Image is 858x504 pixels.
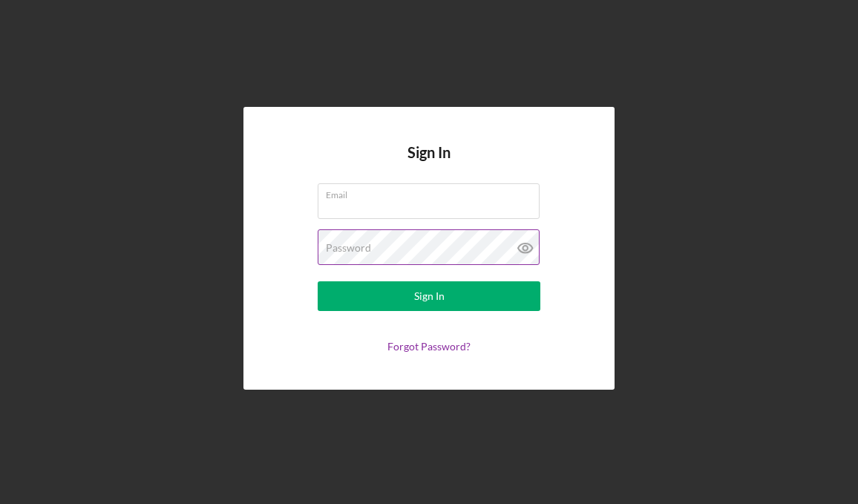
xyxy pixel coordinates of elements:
[326,242,371,254] label: Password
[407,144,451,183] h4: Sign In
[318,281,540,311] button: Sign In
[414,281,445,311] div: Sign In
[326,184,540,200] label: Email
[387,340,471,353] a: Forgot Password?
